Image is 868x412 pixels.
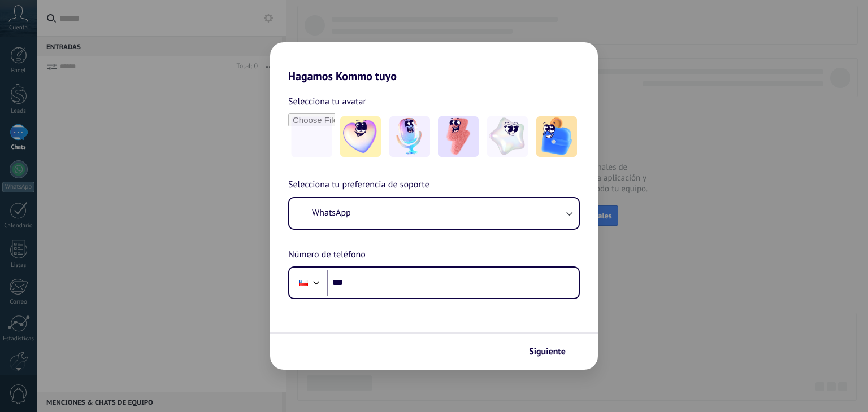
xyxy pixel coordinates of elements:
[389,116,430,157] img: -2.jpeg
[487,116,528,157] img: -4.jpeg
[438,116,479,157] img: -3.jpeg
[288,178,429,192] span: Selecciona tu preferencia de soporte
[288,94,366,109] span: Selecciona tu avatar
[524,342,581,361] button: Siguiente
[340,116,381,157] img: -1.jpeg
[529,348,566,356] span: Siguiente
[293,271,314,295] div: Chile: + 56
[288,248,366,262] span: Número de teléfono
[289,198,579,229] button: WhatsApp
[536,116,577,157] img: -5.jpeg
[312,207,351,218] span: WhatsApp
[270,42,598,83] h2: Hagamos Kommo tuyo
